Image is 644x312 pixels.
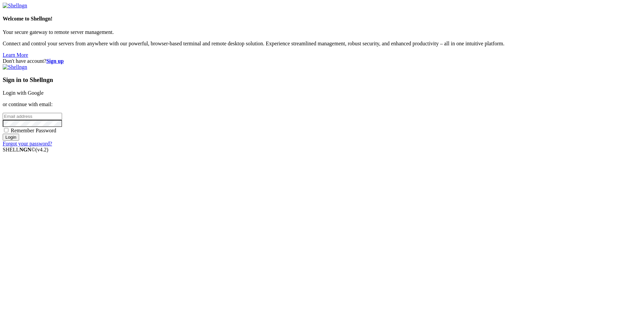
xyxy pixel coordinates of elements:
p: or continue with email: [3,101,641,107]
img: Shellngn [3,64,27,70]
p: Your secure gateway to remote server management. [3,29,641,35]
p: Connect and control your servers from anywhere with our powerful, browser-based terminal and remo... [3,41,641,47]
img: Shellngn [3,3,27,9]
span: 4.2.0 [36,147,49,152]
input: Email address [3,113,62,120]
span: Remember Password [11,128,56,133]
a: Forgot your password? [3,141,52,146]
h4: Welcome to Shellngn! [3,16,641,22]
b: NGN [19,147,32,152]
a: Sign up [46,58,64,64]
a: Login with Google [3,90,44,96]
span: SHELL © [3,147,48,152]
h3: Sign in to Shellngn [3,76,641,84]
input: Remember Password [4,128,8,132]
div: Don't have account? [3,58,641,64]
input: Login [3,134,19,141]
a: Learn More [3,52,28,58]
